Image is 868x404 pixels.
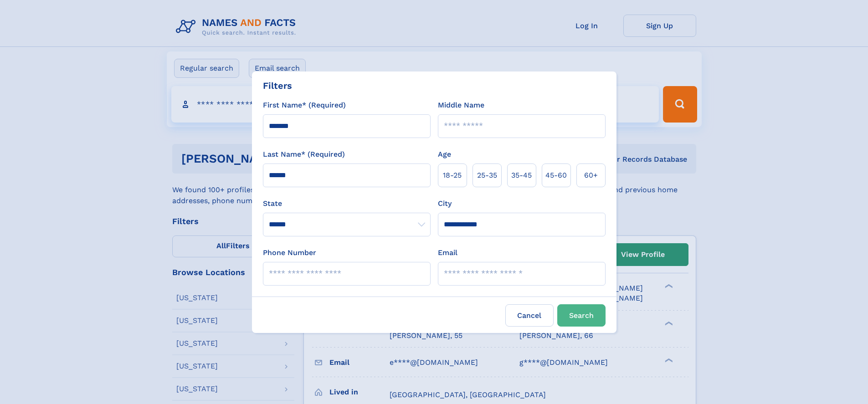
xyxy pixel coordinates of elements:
label: Cancel [505,304,554,327]
span: 25‑35 [477,170,497,181]
span: 45‑60 [545,170,567,181]
span: 35‑45 [511,170,532,181]
label: Phone Number [263,247,316,258]
div: Filters [263,79,292,92]
label: Email [438,247,457,258]
span: 18‑25 [443,170,462,181]
label: Middle Name [438,100,484,111]
label: City [438,198,452,209]
label: Last Name* (Required) [263,149,345,160]
button: Search [557,304,606,327]
label: Age [438,149,451,160]
label: First Name* (Required) [263,100,346,111]
label: State [263,198,431,209]
span: 60+ [584,170,598,181]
